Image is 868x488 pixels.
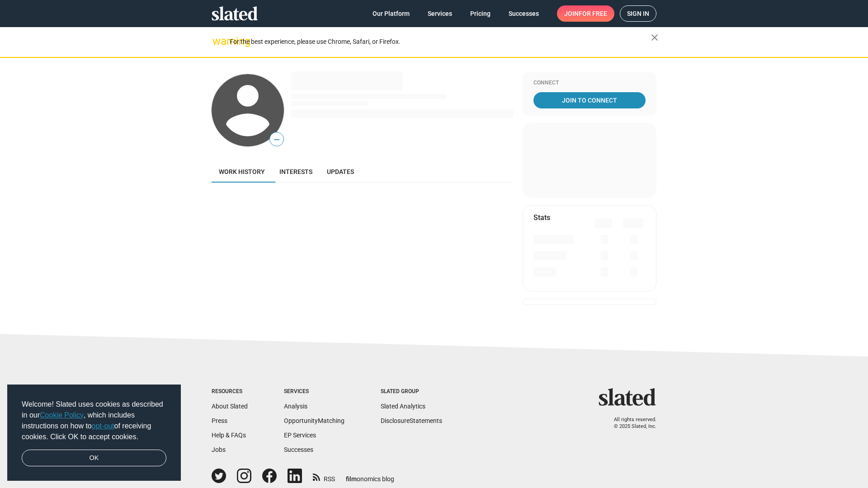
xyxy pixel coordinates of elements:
[373,5,410,22] span: Our Platform
[212,36,223,47] mat-icon: warning
[212,388,248,395] div: Resources
[627,6,649,21] span: Sign in
[428,5,452,22] span: Services
[533,80,646,87] div: Connect
[313,469,335,483] a: RSS
[533,92,646,108] a: Join To Connect
[463,5,498,22] a: Pricing
[327,168,354,175] span: Updates
[533,213,550,222] mat-card-title: Stats
[470,5,491,22] span: Pricing
[381,403,425,410] a: Slated Analytics
[381,388,442,395] div: Slated Group
[279,168,312,175] span: Interests
[365,5,417,22] a: Our Platform
[7,385,181,481] div: cookieconsent
[284,417,344,424] a: OpportunityMatching
[620,5,656,22] a: Sign in
[649,32,660,43] mat-icon: close
[219,168,265,175] span: Work history
[284,388,344,395] div: Services
[579,5,607,22] span: for free
[501,5,546,22] a: Successes
[420,5,459,22] a: Services
[212,446,226,453] a: Jobs
[22,399,166,442] span: Welcome! Slated uses cookies as described in our , which includes instructions on how to of recei...
[212,432,246,439] a: Help & FAQs
[346,475,357,483] span: film
[535,92,644,108] span: Join To Connect
[270,134,283,145] span: —
[212,417,227,424] a: Press
[92,422,114,430] a: opt-out
[22,450,166,467] a: dismiss cookie message
[284,403,307,410] a: Analysis
[284,446,313,453] a: Successes
[212,161,272,183] a: Work history
[40,411,84,419] a: Cookie Policy
[604,417,656,430] p: All rights reserved. © 2025 Slated, Inc.
[346,468,394,483] a: filmonomics blog
[381,417,442,424] a: DisclosureStatements
[564,5,607,22] span: Join
[320,161,361,183] a: Updates
[284,432,316,439] a: EP Services
[557,5,614,22] a: Joinfor free
[272,161,320,183] a: Interests
[509,5,539,22] span: Successes
[212,403,248,410] a: About Slated
[230,36,651,48] div: For the best experience, please use Chrome, Safari, or Firefox.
